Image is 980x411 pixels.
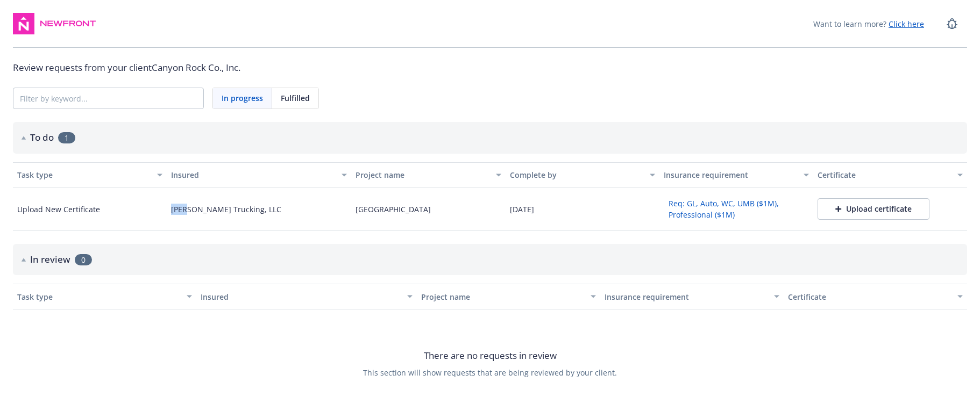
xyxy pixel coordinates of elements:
[13,284,196,309] button: Task type
[171,169,335,181] div: Insured
[784,284,967,309] button: Certificate
[889,19,924,29] a: Click here
[813,162,967,188] button: Certificate
[356,204,431,215] div: [GEOGRAPHIC_DATA]
[605,291,768,302] div: Insurance requirement
[75,254,92,265] span: 0
[171,204,281,215] div: [PERSON_NAME] Trucking, LLC
[13,162,167,188] button: Task type
[17,291,180,302] div: Task type
[222,92,263,104] span: In progress
[17,204,100,215] div: Upload New Certificate
[664,169,797,181] div: Insurance requirement
[30,253,70,266] h2: In review
[363,367,617,378] span: This section will show requests that are being reviewed by your client.
[281,92,310,104] span: Fulfilled
[818,198,929,220] button: Upload certificate
[600,284,784,309] button: Insurance requirement
[506,162,659,188] button: Complete by
[13,13,34,34] img: navigator-logo.svg
[835,204,912,214] div: Upload certificate
[941,13,963,34] a: Report a Bug
[818,169,951,181] div: Certificate
[356,169,489,181] div: Project name
[196,284,416,309] button: Insured
[659,162,813,188] button: Insurance requirement
[17,169,151,181] div: Task type
[58,132,75,143] span: 1
[167,162,351,188] button: Insured
[510,169,643,181] div: Complete by
[13,88,203,109] input: Filter by keyword...
[510,204,534,215] div: [DATE]
[30,131,54,145] h2: To do
[351,162,505,188] button: Project name
[421,291,584,302] div: Project name
[417,284,600,309] button: Project name
[664,195,809,223] button: Req: GL, Auto, WC, UMB ($1M), Professional ($1M)
[201,291,400,302] div: Insured
[13,61,967,75] div: Review requests from your client Canyon Rock Co., Inc.
[39,18,97,29] img: Newfront Logo
[788,291,951,302] div: Certificate
[424,349,557,363] span: There are no requests in review
[813,18,924,30] span: Want to learn more?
